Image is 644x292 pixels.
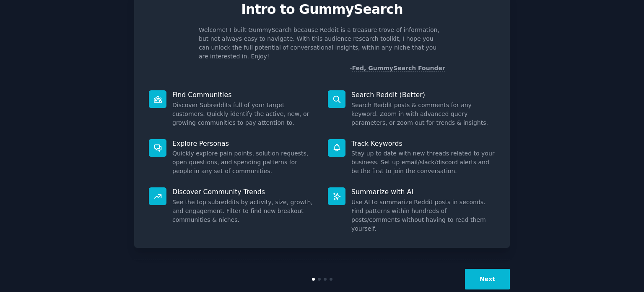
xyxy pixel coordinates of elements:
dd: See the top subreddits by activity, size, growth, and engagement. Filter to find new breakout com... [172,198,316,224]
p: Search Reddit (Better) [351,90,495,99]
dd: Quickly explore pain points, solution requests, open questions, and spending patterns for people ... [172,149,316,176]
dd: Discover Subreddits full of your target customers. Quickly identify the active, new, or growing c... [172,101,316,127]
p: Explore Personas [172,139,316,148]
p: Welcome! I built GummySearch because Reddit is a treasure trove of information, but not always ea... [199,26,445,61]
button: Next [465,269,510,289]
p: Discover Community Trends [172,187,316,196]
p: Intro to GummySearch [143,2,501,17]
dd: Stay up to date with new threads related to your business. Set up email/slack/discord alerts and ... [351,149,495,176]
p: Find Communities [172,90,316,99]
a: Fed, GummySearch Founder [352,65,445,72]
div: - [350,64,445,73]
p: Summarize with AI [351,187,495,196]
p: Track Keywords [351,139,495,148]
dd: Use AI to summarize Reddit posts in seconds. Find patterns within hundreds of posts/comments with... [351,198,495,233]
dd: Search Reddit posts & comments for any keyword. Zoom in with advanced query parameters, or zoom o... [351,101,495,127]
